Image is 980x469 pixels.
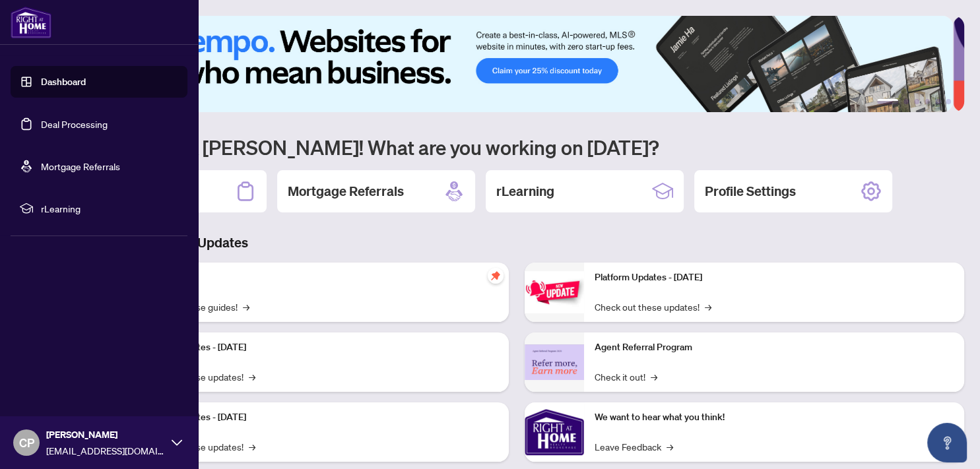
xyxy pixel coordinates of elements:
span: → [243,299,249,314]
span: pushpin [488,268,504,284]
span: rLearning [41,201,178,216]
a: Mortgage Referrals [41,160,120,172]
p: Platform Updates - [DATE] [139,340,498,355]
h2: Mortgage Referrals [288,182,404,201]
img: We want to hear what you think! [525,402,584,462]
button: 2 [903,99,909,104]
button: 3 [914,99,919,104]
button: Open asap [927,423,967,462]
img: Slide 0 [69,16,953,112]
h2: Profile Settings [705,182,796,201]
h1: Welcome back [PERSON_NAME]! What are you working on [DATE]? [69,135,964,160]
img: logo [11,7,51,38]
button: 1 [877,99,898,104]
p: Agent Referral Program [595,340,954,355]
span: → [249,369,255,384]
p: Platform Updates - [DATE] [595,270,954,285]
button: 4 [925,99,930,104]
a: Dashboard [41,76,86,88]
span: CP [19,433,34,452]
p: Self-Help [139,270,498,285]
img: Platform Updates - June 23, 2025 [525,271,584,313]
button: 5 [935,99,940,104]
span: → [651,369,657,384]
button: 6 [946,99,951,104]
h3: Brokerage & Industry Updates [69,234,964,252]
h2: rLearning [496,182,554,201]
a: Check out these updates!→ [595,299,711,314]
a: Leave Feedback→ [595,439,673,454]
span: → [705,299,711,314]
img: Agent Referral Program [525,344,584,381]
a: Check it out!→ [595,369,657,384]
a: Deal Processing [41,118,108,130]
span: → [249,439,255,454]
p: Platform Updates - [DATE] [139,410,498,425]
span: → [667,439,673,454]
span: [EMAIL_ADDRESS][DOMAIN_NAME] [46,443,165,458]
p: We want to hear what you think! [595,410,954,425]
span: [PERSON_NAME] [46,427,165,442]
